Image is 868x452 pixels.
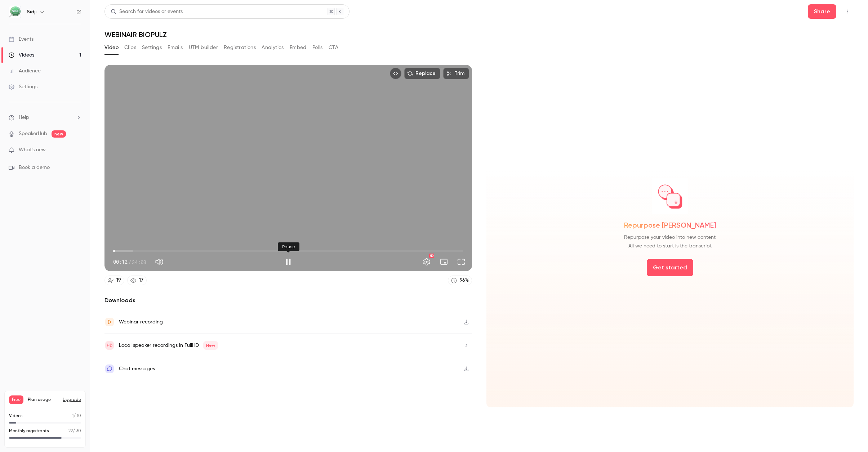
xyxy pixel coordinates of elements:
[168,42,183,53] button: Emails
[72,413,81,419] p: / 10
[9,413,23,419] p: Videos
[443,68,469,79] button: Trim
[104,296,472,305] h2: Downloads
[104,30,854,39] h1: WEBINAIR BIOPULZ
[68,428,81,434] p: / 30
[281,255,295,269] button: Pause
[9,83,37,90] div: Settings
[72,414,74,418] span: 1
[460,277,469,284] div: 96 %
[19,164,50,171] span: Book a demo
[9,6,21,18] img: Sidji
[113,258,128,266] span: 00:12
[9,395,23,404] span: Free
[68,429,73,433] span: 22
[132,258,146,266] span: 34:03
[19,146,46,154] span: What's new
[808,4,836,19] button: Share
[9,67,41,75] div: Audience
[624,220,716,230] span: Repurpose [PERSON_NAME]
[9,428,49,434] p: Monthly registrants
[142,42,162,53] button: Settings
[139,277,143,284] div: 17
[27,8,36,15] h6: Sidji
[329,42,338,53] button: CTA
[437,255,451,269] button: Turn on miniplayer
[63,397,81,403] button: Upgrade
[124,42,136,53] button: Clips
[262,42,284,53] button: Analytics
[278,242,299,251] div: Pause
[290,42,307,53] button: Embed
[390,68,401,79] button: Embed video
[104,276,124,285] a: 19
[128,258,131,266] span: /
[842,6,854,17] button: Top Bar Actions
[429,254,434,258] div: HD
[19,114,29,121] span: Help
[127,276,147,285] a: 17
[9,36,34,43] div: Events
[224,42,256,53] button: Registrations
[203,341,218,350] span: New
[454,255,468,269] button: Full screen
[28,397,58,403] span: Plan usage
[624,233,716,250] span: Repurpose your video into new content All we need to start is the transcript
[116,277,121,284] div: 19
[19,130,47,138] a: SpeakerHub
[9,52,34,59] div: Videos
[119,318,163,326] div: Webinar recording
[113,258,146,266] div: 00:12
[404,68,440,79] button: Replace
[189,42,218,53] button: UTM builder
[9,114,81,121] li: help-dropdown-opener
[111,8,183,15] div: Search for videos or events
[119,364,155,373] div: Chat messages
[419,255,434,269] button: Settings
[448,276,472,285] a: 96%
[104,42,119,53] button: Video
[312,42,323,53] button: Polls
[647,259,693,276] button: Get started
[52,130,66,138] span: new
[152,255,166,269] button: Mute
[119,341,218,350] div: Local speaker recordings in FullHD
